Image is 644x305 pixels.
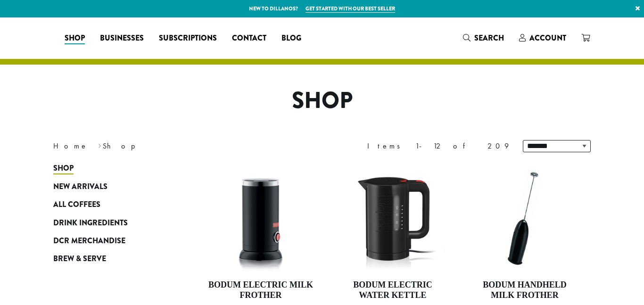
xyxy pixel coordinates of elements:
h4: Bodum Electric Milk Frother [206,280,315,300]
span: Drink Ingredients [53,217,128,229]
span: Shop [53,163,74,174]
img: DP3927.01-002.png [471,164,579,272]
a: Search [455,30,512,46]
span: Brew & Serve [53,253,106,265]
a: DCR Merchandise [53,232,166,250]
a: Brew & Serve [53,250,166,268]
a: Get started with our best seller [305,5,395,13]
span: Blog [281,33,301,44]
a: All Coffees [53,196,166,214]
span: DCR Merchandise [53,235,125,247]
span: All Coffees [53,199,100,211]
span: Contact [232,33,266,44]
h4: Bodum Electric Water Kettle [339,280,447,300]
img: DP3954.01-002.png [206,164,315,272]
span: Subscriptions [159,33,217,44]
span: New Arrivals [53,181,107,193]
a: Shop [57,31,92,46]
h1: Shop [46,87,598,115]
span: Shop [65,33,85,44]
a: Drink Ingredients [53,214,166,231]
nav: Breadcrumb [53,140,308,152]
a: Home [53,141,88,151]
h4: Bodum Handheld Milk Frother [471,280,579,300]
span: Businesses [100,33,144,44]
span: › [98,137,101,152]
a: Shop [53,159,166,177]
img: DP3955.01.png [339,164,447,272]
span: Account [529,33,566,43]
span: Search [474,33,504,43]
div: Items 1-12 of 209 [367,140,509,152]
a: New Arrivals [53,178,166,196]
